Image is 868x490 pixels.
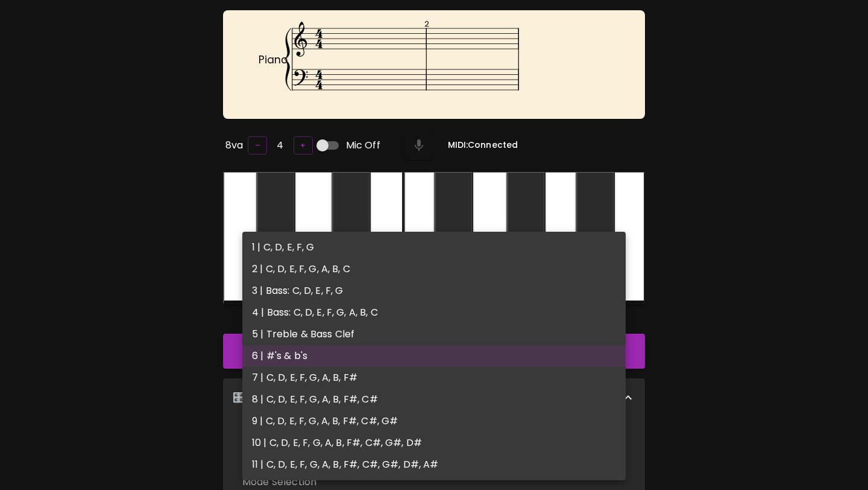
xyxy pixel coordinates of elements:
li: 10 | C, D, E, F, G, A, B, F#, C#, G#, D# [242,432,626,454]
li: 9 | C, D, E, F, G, A, B, F#, C#, G# [242,410,626,432]
li: 1 | C, D, E, F, G [242,237,626,258]
li: 2 | C, D, E, F, G, A, B, C [242,258,626,280]
li: 4 | Bass: C, D, E, F, G, A, B, C [242,302,626,323]
li: 11 | C, D, E, F, G, A, B, F#, C#, G#, D#, A# [242,454,626,476]
li: 8 | C, D, E, F, G, A, B, F#, C# [242,389,626,410]
li: 5 | Treble & Bass Clef [242,323,626,345]
li: 3 | Bass: C, D, E, F, G [242,280,626,302]
li: 6 | #'s & b's [242,345,626,367]
li: 7 | C, D, E, F, G, A, B, F# [242,367,626,389]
